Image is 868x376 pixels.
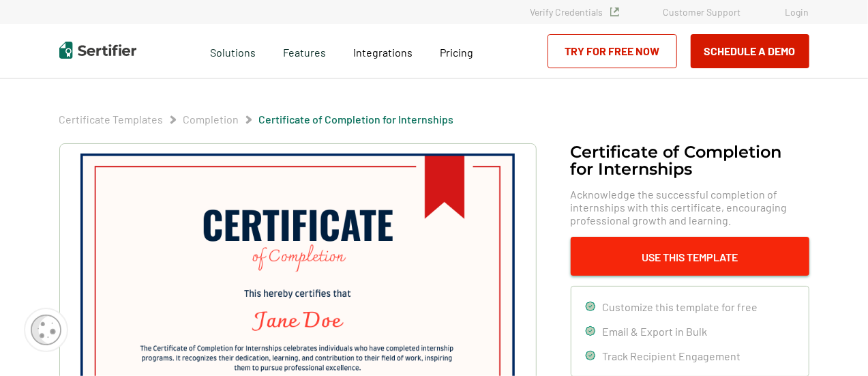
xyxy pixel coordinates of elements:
button: Schedule a Demo [691,34,809,68]
a: Certificate of Completion​ for Internships [259,113,454,126]
span: Features [283,42,326,59]
span: Email & Export in Bulk [603,325,708,338]
img: Sertifier | Digital Credentialing Platform [59,42,136,59]
img: Verified [610,8,619,16]
a: Customer Support [663,6,741,18]
a: Completion [183,113,239,126]
div: Breadcrumb [59,113,454,126]
img: Cookie Popup Icon [31,315,61,345]
a: Try for Free Now [548,34,677,68]
span: Completion [183,113,239,126]
span: Solutions [210,42,256,59]
button: Use This Template [571,237,809,276]
span: Acknowledge the successful completion of internships with this certificate, encouraging professio... [571,188,809,227]
a: Login [785,6,809,18]
iframe: Chat Widget [800,310,868,376]
span: Integrations [353,46,413,59]
span: Certificate Templates [59,113,164,126]
a: Integrations [353,42,413,59]
span: Track Recipient Engagement [603,349,741,362]
a: Verify Credentials [530,6,619,18]
span: Certificate of Completion​ for Internships [259,113,454,126]
a: Pricing [440,42,473,59]
span: Pricing [440,46,473,59]
a: Certificate Templates [59,113,164,126]
h1: Certificate of Completion​ for Internships [571,143,809,177]
span: Customize this template for free [603,300,758,313]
